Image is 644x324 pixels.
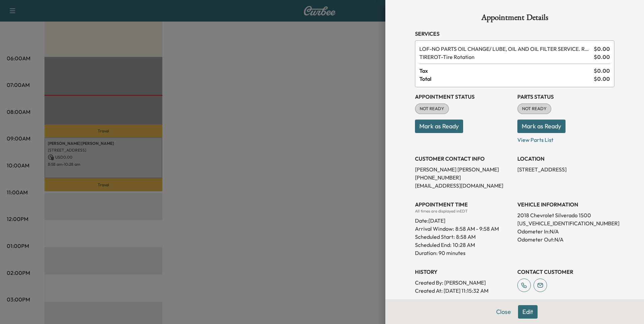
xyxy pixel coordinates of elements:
[517,200,614,208] h3: VEHICLE INFORMATION
[415,268,512,276] h3: History
[594,53,610,61] span: $ 0.00
[517,268,614,276] h3: CONTACT CUSTOMER
[517,155,614,163] h3: LOCATION
[415,225,512,233] p: Arrival Window:
[517,120,566,133] button: Mark as Ready
[415,93,512,101] h3: Appointment Status
[492,305,515,319] button: Close
[453,241,475,249] p: 10:28 AM
[517,165,614,173] p: [STREET_ADDRESS]
[419,45,591,53] span: NO PARTS OIL CHANGE/ LUBE, OIL AND OIL FILTER SERVICE. RESET OIL LIFE MONITOR. HAZARDOUS WASTE FE...
[456,233,476,241] p: 8:58 AM
[517,211,614,219] p: 2018 Chevrolet Silverado 1500
[415,233,455,241] p: Scheduled Start:
[415,13,614,24] h1: Appointment Details
[594,75,610,83] span: $ 0.00
[517,219,614,227] p: [US_VEHICLE_IDENTIFICATION_NUMBER]
[415,279,512,287] p: Created By : [PERSON_NAME]
[455,225,499,233] span: 8:58 AM - 9:58 AM
[415,165,512,173] p: [PERSON_NAME] [PERSON_NAME]
[419,53,591,61] span: Tire Rotation
[415,30,614,38] h3: Services
[415,155,512,163] h3: CUSTOMER CONTACT INFO
[594,45,610,53] span: $ 0.00
[415,208,512,214] div: All times are displayed in EDT
[517,133,614,144] p: View Parts List
[517,227,614,235] p: Odometer In: N/A
[415,120,463,133] button: Mark as Ready
[594,67,610,75] span: $ 0.00
[415,173,512,182] p: [PHONE_NUMBER]
[415,241,451,249] p: Scheduled End:
[415,287,512,295] p: Created At : [DATE] 11:15:32 AM
[518,305,538,319] button: Edit
[415,182,512,190] p: [EMAIL_ADDRESS][DOMAIN_NAME]
[517,235,614,244] p: Odometer Out: N/A
[518,105,551,112] span: NOT READY
[415,200,512,208] h3: APPOINTMENT TIME
[419,67,594,75] span: Tax
[415,214,512,225] div: Date: [DATE]
[419,75,594,83] span: Total
[416,105,448,112] span: NOT READY
[517,93,614,101] h3: Parts Status
[415,249,512,257] p: Duration: 90 minutes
